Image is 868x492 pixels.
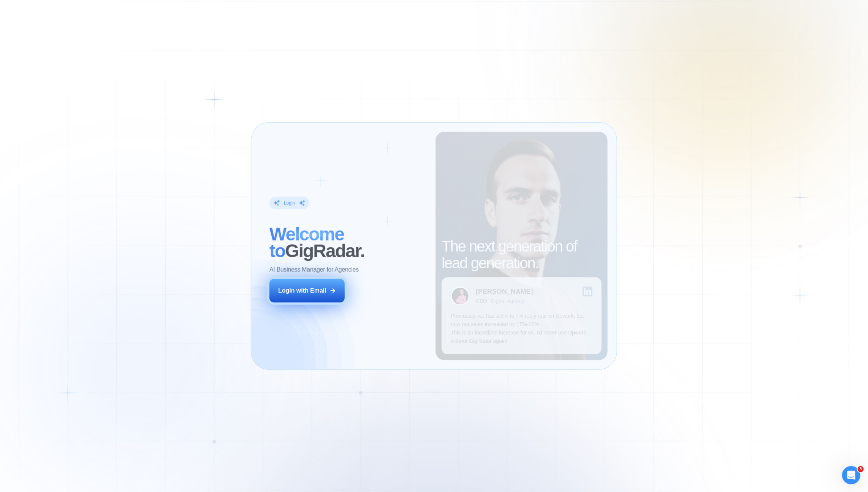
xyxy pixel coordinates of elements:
h2: ‍ GigRadar. [269,226,426,260]
span: 3 [858,466,864,472]
span: Welcome to [269,224,344,261]
div: Login with Email [278,287,326,295]
div: [PERSON_NAME] [476,288,533,295]
div: CEO [476,298,487,304]
button: Login with Email [269,279,345,303]
p: AI Business Manager for Agencies [269,266,359,274]
h2: The next generation of lead generation. [442,238,601,271]
iframe: Intercom live chat [842,466,860,484]
div: Digital Agency [491,298,524,304]
p: Previously, we had a 5% to 7% reply rate on Upwork, but now our sales increased by 17%-20%. This ... [451,312,592,345]
div: Login [284,200,295,206]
